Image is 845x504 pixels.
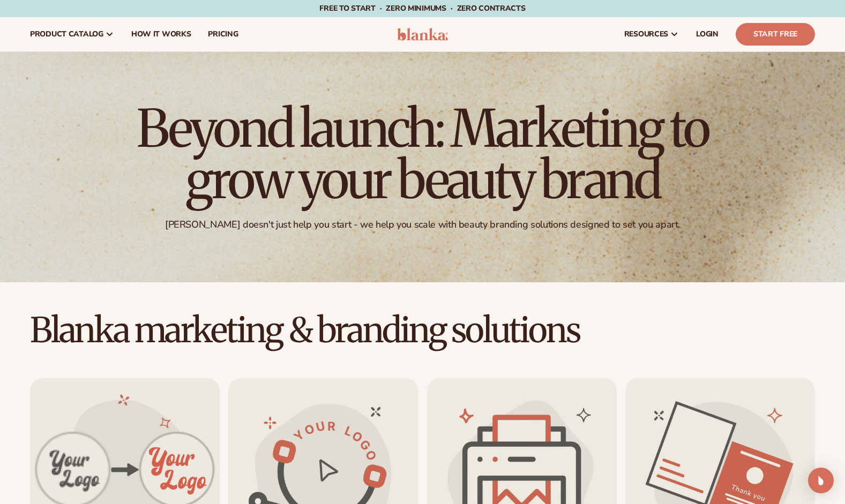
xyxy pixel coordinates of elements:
[736,23,815,46] a: Start Free
[616,17,687,51] a: resources
[319,3,525,13] span: Free to start · ZERO minimums · ZERO contracts
[30,30,103,39] span: product catalog
[624,30,668,39] span: resources
[687,17,727,51] a: LOGIN
[128,103,717,206] h1: Beyond launch: Marketing to grow your beauty brand
[397,28,448,41] img: logo
[21,17,123,51] a: product catalog
[199,17,246,51] a: pricing
[165,219,680,231] div: [PERSON_NAME] doesn't just help you start - we help you scale with beauty branding solutions desi...
[123,17,200,51] a: How It Works
[208,30,238,39] span: pricing
[808,468,834,493] div: Open Intercom Messenger
[131,30,191,39] span: How It Works
[696,30,719,39] span: LOGIN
